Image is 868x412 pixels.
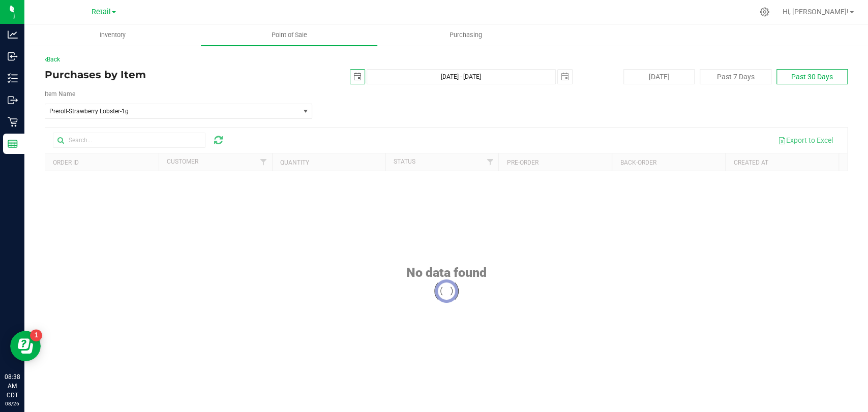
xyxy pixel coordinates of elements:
inline-svg: Outbound [8,95,18,105]
inline-svg: Reports [8,139,18,149]
inline-svg: Inventory [8,73,18,83]
span: select [558,70,572,84]
button: Past 7 Days [700,69,771,84]
iframe: Resource center unread badge [30,329,42,341]
iframe: Resource center [10,331,41,361]
a: Inventory [24,24,201,46]
inline-svg: Retail [8,117,18,127]
a: Point of Sale [201,24,377,46]
div: Manage settings [758,7,771,17]
a: Back [45,56,60,63]
button: [DATE] [623,69,695,84]
button: Past 30 Days [776,69,848,84]
a: Purchasing [377,24,554,46]
span: Retail [92,8,111,16]
span: Hi, [PERSON_NAME]! [783,8,849,16]
inline-svg: Inbound [8,51,18,61]
span: Inventory [86,30,139,40]
p: 08/26 [5,400,20,407]
p: 08:38 AM CDT [5,372,20,400]
label: Item Name [45,89,75,99]
h4: Purchases by Item [45,69,312,80]
inline-svg: Analytics [8,29,18,40]
span: Preroll-Strawberry Lobster-1g [49,108,285,115]
span: select [350,70,365,84]
span: Purchasing [436,30,496,40]
span: select [299,104,312,118]
span: Point of Sale [258,30,321,40]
